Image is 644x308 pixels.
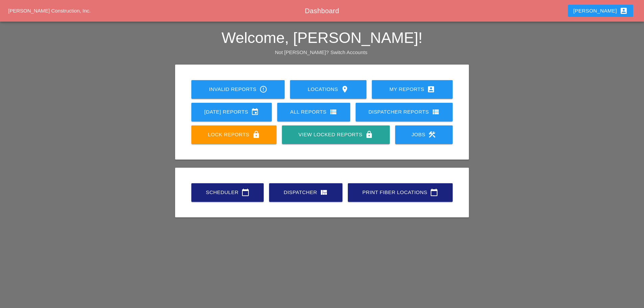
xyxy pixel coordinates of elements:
[202,108,261,116] div: [DATE] Reports
[191,103,272,121] a: [DATE] Reports
[430,188,438,196] i: calendar_today
[191,125,277,144] a: Lock Reports
[269,183,342,202] a: Dispatcher
[305,7,339,15] span: Dashboard
[191,183,264,202] a: Scheduler
[191,80,285,99] a: Invalid Reports
[428,131,436,139] i: construction
[8,8,91,14] a: [PERSON_NAME] Construction, Inc.
[320,188,328,196] i: view_quilt
[277,103,350,121] a: All Reports
[620,7,628,15] i: account_box
[372,80,453,99] a: My Reports
[356,103,453,121] a: Dispatcher Reports
[241,188,249,196] i: calendar_today
[359,188,442,196] div: Print Fiber Locations
[275,49,329,55] span: Not [PERSON_NAME]?
[202,85,274,93] div: Invalid Reports
[202,188,253,196] div: Scheduler
[251,108,259,116] i: event
[202,131,266,139] div: Lock Reports
[395,125,453,144] a: Jobs
[366,108,442,116] div: Dispatcher Reports
[383,85,442,93] div: My Reports
[331,49,367,55] a: Switch Accounts
[290,80,366,99] a: Locations
[432,108,440,116] i: view_list
[282,125,389,144] a: View Locked Reports
[341,85,349,93] i: location_on
[365,131,373,139] i: lock
[329,108,337,116] i: view_list
[259,85,267,93] i: error_outline
[293,131,379,139] div: View Locked Reports
[348,183,453,202] a: Print Fiber Locations
[301,85,355,93] div: Locations
[568,5,633,17] button: [PERSON_NAME]
[252,131,260,139] i: lock
[573,7,628,15] div: [PERSON_NAME]
[406,131,442,139] div: Jobs
[280,188,332,196] div: Dispatcher
[427,85,435,93] i: account_box
[288,108,339,116] div: All Reports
